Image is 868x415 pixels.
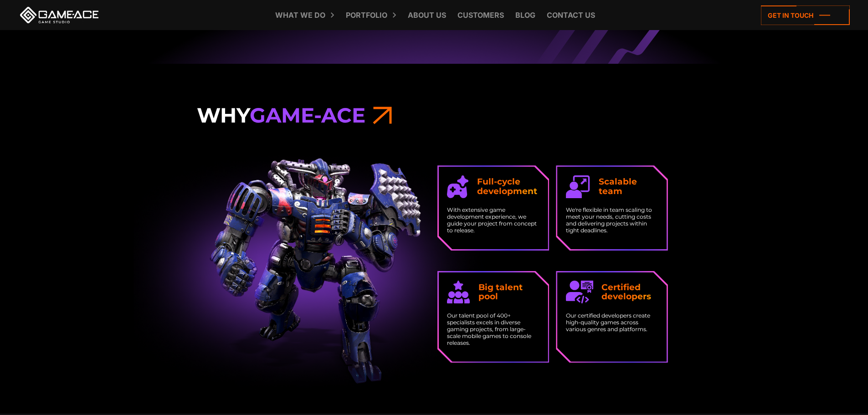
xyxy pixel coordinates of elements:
[761,5,850,25] a: Get in touch
[566,206,658,234] p: We're flexible in team scaling to meet your needs, cutting costs and delivering projects within t...
[566,175,590,198] img: Icon scalable team
[197,102,672,128] h3: Why
[478,283,539,302] strong: Big talent pool
[566,312,658,333] p: Our certified developers create high-quality games across various genres and platforms.
[566,281,593,303] img: Icon certified developers
[447,312,539,346] p: Our talent pool of 400+ specialists excels in diverse gaming projects, from large-scale mobile ga...
[599,177,658,196] strong: Scalable team
[447,175,468,198] img: Icon full cycle development
[447,281,470,303] img: Icon big talent pool
[601,283,658,302] strong: Certified developers
[447,206,539,234] p: With extensive game development experience, we guide your project from concept to release.
[477,177,539,196] strong: Full-cycle development
[250,102,365,128] span: Game-Ace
